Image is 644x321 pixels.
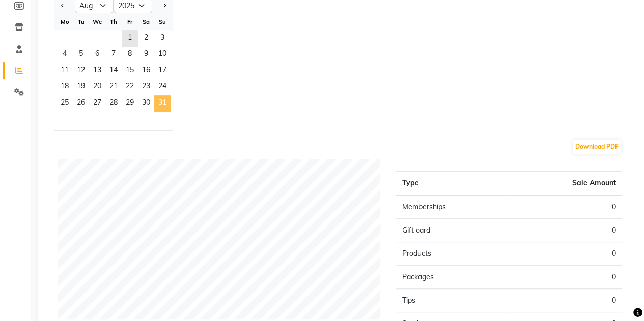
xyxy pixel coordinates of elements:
[122,30,138,47] span: 1
[396,172,509,196] th: Type
[89,47,105,63] span: 6
[138,47,154,63] div: Saturday, August 9, 2025
[154,95,171,112] span: 31
[57,14,73,30] div: Mo
[396,266,509,289] td: Packages
[89,79,105,95] div: Wednesday, August 20, 2025
[105,63,122,79] span: 14
[105,63,122,79] div: Thursday, August 14, 2025
[154,30,171,47] span: 3
[122,47,138,63] div: Friday, August 8, 2025
[154,47,171,63] div: Sunday, August 10, 2025
[57,79,73,95] div: Monday, August 18, 2025
[57,47,73,63] div: Monday, August 4, 2025
[89,63,105,79] span: 13
[138,63,154,79] div: Saturday, August 16, 2025
[73,63,89,79] div: Tuesday, August 12, 2025
[105,95,122,112] span: 28
[57,63,73,79] span: 11
[154,30,171,47] div: Sunday, August 3, 2025
[509,195,622,219] td: 0
[396,289,509,312] td: Tips
[89,47,105,63] div: Wednesday, August 6, 2025
[105,47,122,63] span: 7
[509,172,622,196] th: Sale Amount
[154,63,171,79] div: Sunday, August 17, 2025
[73,47,89,63] div: Tuesday, August 5, 2025
[89,95,105,112] div: Wednesday, August 27, 2025
[122,47,138,63] span: 8
[57,95,73,112] span: 25
[57,63,73,79] div: Monday, August 11, 2025
[138,30,154,47] div: Saturday, August 2, 2025
[122,95,138,112] div: Friday, August 29, 2025
[73,63,89,79] span: 12
[154,79,171,95] span: 24
[57,79,73,95] span: 18
[57,47,73,63] span: 4
[138,79,154,95] div: Saturday, August 23, 2025
[105,79,122,95] span: 21
[396,242,509,266] td: Products
[89,79,105,95] span: 20
[154,95,171,112] div: Sunday, August 31, 2025
[105,14,122,30] div: Th
[509,266,622,289] td: 0
[154,14,171,30] div: Su
[122,79,138,95] span: 22
[73,47,89,63] span: 5
[138,95,154,112] span: 30
[57,95,73,112] div: Monday, August 25, 2025
[105,95,122,112] div: Thursday, August 28, 2025
[122,30,138,47] div: Friday, August 1, 2025
[509,219,622,242] td: 0
[573,140,621,154] button: Download PDF
[154,47,171,63] span: 10
[122,95,138,112] span: 29
[396,195,509,219] td: Memberships
[73,95,89,112] span: 26
[138,95,154,112] div: Saturday, August 30, 2025
[122,63,138,79] div: Friday, August 15, 2025
[154,79,171,95] div: Sunday, August 24, 2025
[396,219,509,242] td: Gift card
[73,14,89,30] div: Tu
[122,14,138,30] div: Fr
[138,14,154,30] div: Sa
[73,79,89,95] div: Tuesday, August 19, 2025
[73,79,89,95] span: 19
[509,242,622,266] td: 0
[138,79,154,95] span: 23
[122,79,138,95] div: Friday, August 22, 2025
[105,47,122,63] div: Thursday, August 7, 2025
[122,63,138,79] span: 15
[138,63,154,79] span: 16
[89,95,105,112] span: 27
[154,63,171,79] span: 17
[73,95,89,112] div: Tuesday, August 26, 2025
[138,30,154,47] span: 2
[138,47,154,63] span: 9
[105,79,122,95] div: Thursday, August 21, 2025
[89,14,105,30] div: We
[89,63,105,79] div: Wednesday, August 13, 2025
[509,289,622,312] td: 0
